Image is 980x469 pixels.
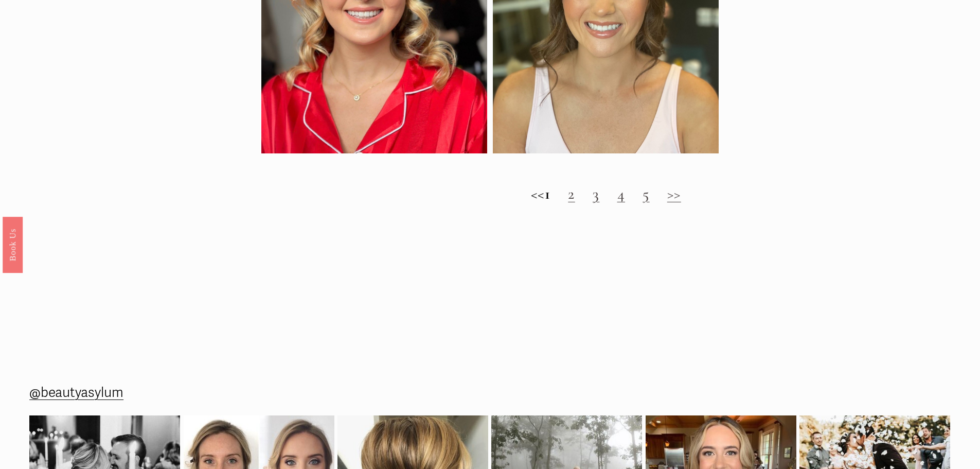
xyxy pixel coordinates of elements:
[593,184,600,203] a: 3
[667,184,681,203] a: >>
[545,184,551,203] strong: 1
[617,184,626,203] a: 4
[29,381,123,405] a: @beautyasylum
[643,184,650,203] a: 5
[568,184,575,203] a: 2
[261,185,951,203] h2: <<
[3,216,23,272] a: Book Us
